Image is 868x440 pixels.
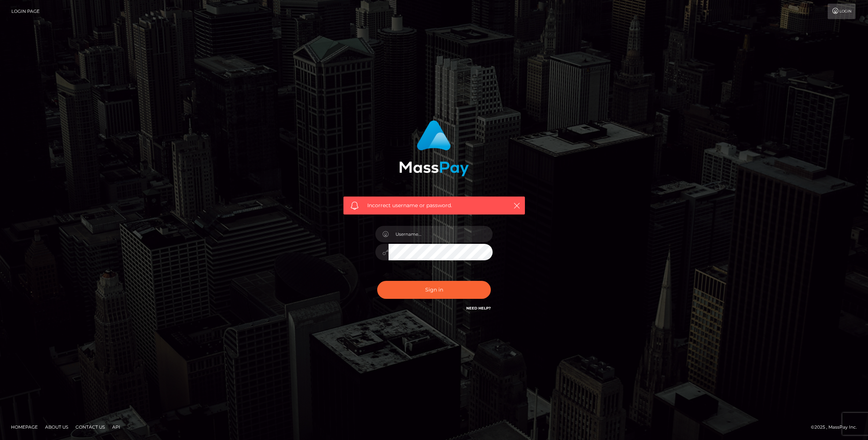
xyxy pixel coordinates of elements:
[466,306,491,311] a: Need Help?
[377,281,491,299] button: Sign in
[811,423,863,431] div: © 2025 , MassPay Inc.
[389,226,493,242] input: Username...
[8,421,41,433] a: Homepage
[42,421,71,433] a: About Us
[11,4,40,19] a: Login Page
[367,202,501,209] span: Incorrect username or password.
[399,120,469,176] img: MassPay Login
[109,421,123,433] a: API
[73,421,108,433] a: Contact Us
[828,4,856,19] a: Login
